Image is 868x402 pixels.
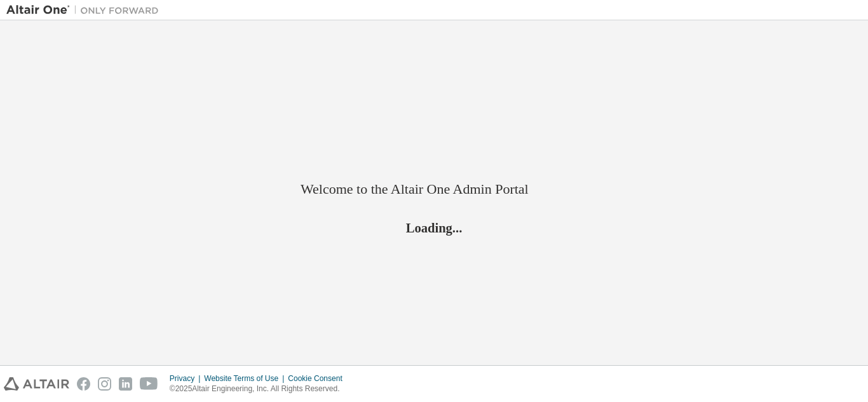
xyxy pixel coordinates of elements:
div: Website Terms of Use [204,373,288,384]
p: © 2025 Altair Engineering, Inc. All Rights Reserved. [170,384,350,394]
img: instagram.svg [98,377,111,391]
img: facebook.svg [77,377,90,391]
img: youtube.svg [140,377,158,391]
div: Privacy [170,373,204,384]
h2: Loading... [301,219,567,236]
img: linkedin.svg [119,377,132,391]
img: Altair One [6,4,165,17]
h2: Welcome to the Altair One Admin Portal [301,180,567,198]
div: Cookie Consent [288,373,349,384]
img: altair_logo.svg [4,377,69,391]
